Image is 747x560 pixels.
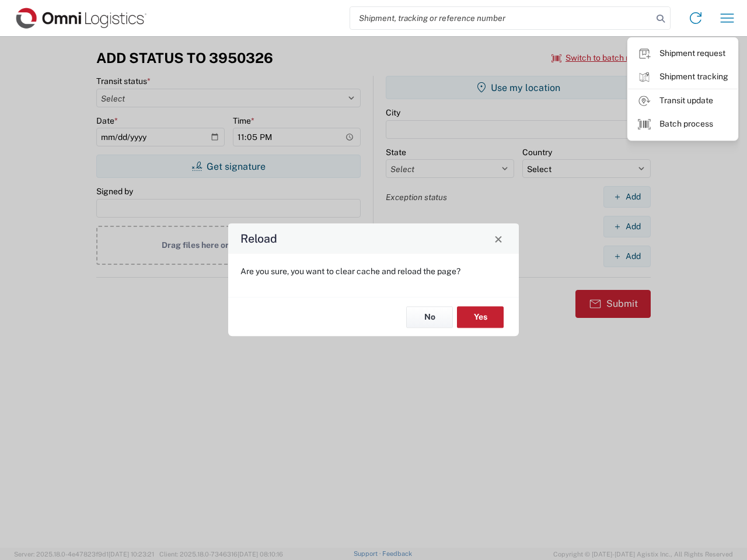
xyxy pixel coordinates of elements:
button: No [406,306,453,328]
a: Shipment request [628,42,738,65]
a: Transit update [628,89,738,113]
p: Are you sure, you want to clear cache and reload the page? [240,266,507,276]
a: Batch process [628,113,738,136]
input: Shipment, tracking or reference number [350,7,652,29]
button: Close [490,230,507,247]
a: Shipment tracking [628,65,738,89]
button: Yes [457,306,504,328]
h4: Reload [240,230,277,247]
